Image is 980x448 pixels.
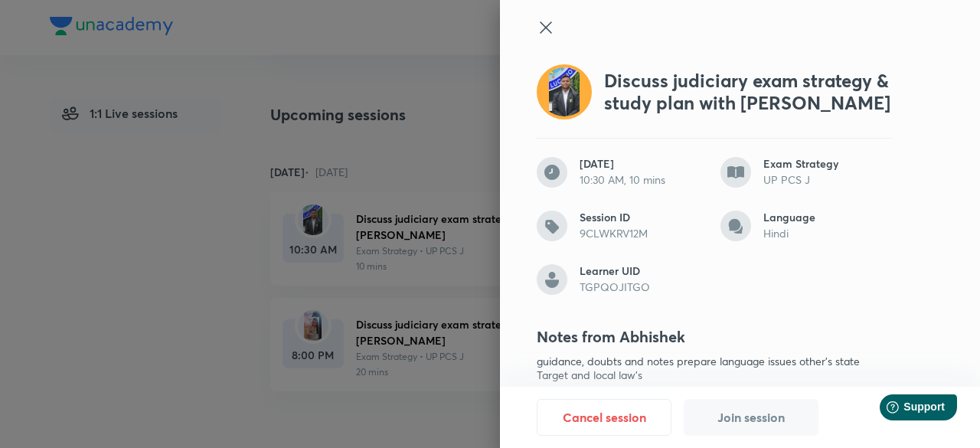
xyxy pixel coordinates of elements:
[549,67,580,116] img: 20106982843743e3a99079b756593a13.jpg
[844,388,963,431] iframe: Help widget launcher
[720,157,751,188] img: book
[580,173,708,187] h6: 10:30 AM, 10 mins
[537,355,892,382] h6: guidance, doubts and notes prepare language issues other's state Target and local law's
[684,399,818,436] button: Join session
[720,211,751,241] img: language
[604,70,892,114] h3: Discuss judiciary exam strategy & study plan with [PERSON_NAME]
[537,157,567,188] img: clock
[537,264,567,295] img: learner
[537,325,892,348] h4: Notes from Abhishek
[580,157,708,171] h6: [DATE]
[537,211,567,241] img: tag
[580,264,708,278] h6: Learner UID
[763,211,892,224] h6: Language
[580,211,708,224] h6: Session ID
[537,399,671,436] button: Cancel session
[580,280,708,294] h6: TGPQOJITGO
[580,227,708,240] h6: 9CLWKRV12M
[763,157,892,171] h6: Exam Strategy
[763,173,892,187] h6: UP PCS J
[763,227,892,240] h6: Hindi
